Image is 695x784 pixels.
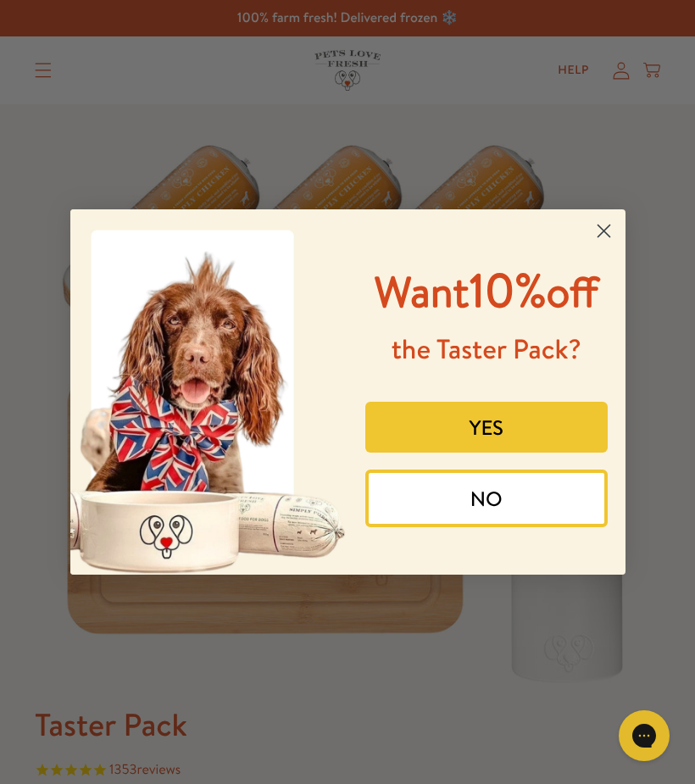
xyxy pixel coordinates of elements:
button: Close dialog [589,216,619,246]
button: YES [365,402,608,453]
span: 10% [375,257,599,322]
img: 8afefe80-1ef6-417a-b86b-9520c2248d41.jpeg [70,209,348,575]
iframe: Gorgias live chat messenger [610,704,678,767]
span: the Taster Pack? [392,331,581,368]
span: off [546,263,598,321]
span: Want [375,263,470,321]
button: NO [365,470,608,527]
